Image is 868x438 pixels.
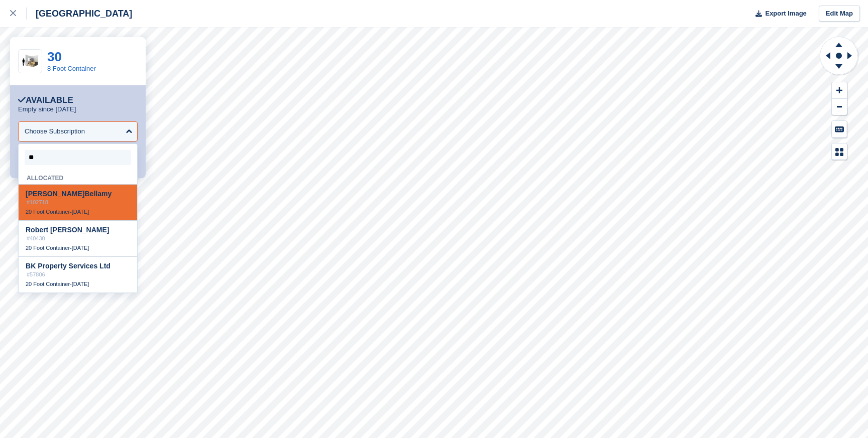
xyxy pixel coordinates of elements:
img: 50-sqft-unit.jpg [19,53,42,70]
span: b [35,226,40,234]
span: [PERSON_NAME] ellamy [26,190,112,198]
span: 20 Foot Container [26,245,70,251]
span: B [84,190,89,198]
span: #40430 [27,235,45,241]
a: 8 Foot Container [47,65,96,72]
span: [DATE] [72,209,89,215]
span: Export Image [765,9,806,19]
div: Allocated [19,169,137,185]
div: Available [18,95,73,105]
button: Zoom In [832,82,847,99]
div: - [26,280,130,287]
span: [DATE] [72,245,89,251]
span: 20 Foot Container [26,209,70,215]
span: [DATE] [72,281,89,287]
button: Map Legend [832,143,847,160]
button: Zoom Out [832,99,847,115]
button: Export Image [749,6,807,22]
span: #57806 [27,271,45,277]
span: B [26,262,31,270]
span: 20 Foot Container [26,281,70,287]
a: Edit Map [819,6,860,22]
a: 30 [47,49,62,64]
div: [GEOGRAPHIC_DATA] [27,8,132,20]
div: - [26,208,130,215]
span: #102718 [27,199,48,205]
button: Keyboard Shortcuts [832,121,847,137]
p: Empty since [DATE] [18,105,76,113]
span: Ro ert [PERSON_NAME] [26,226,109,234]
span: K Property Services Ltd [26,262,111,270]
div: Choose Subscription [25,126,85,136]
div: - [26,244,130,251]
